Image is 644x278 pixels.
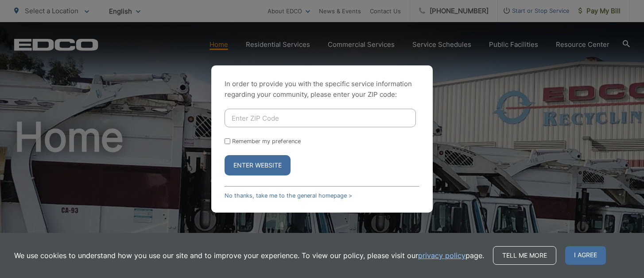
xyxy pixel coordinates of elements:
label: Remember my preference [232,138,301,145]
a: privacy policy [418,250,466,261]
input: Enter ZIP Code [225,109,416,127]
button: Enter Website [225,155,291,175]
span: I agree [565,246,606,265]
p: In order to provide you with the specific service information regarding your community, please en... [225,79,419,100]
p: We use cookies to understand how you use our site and to improve your experience. To view our pol... [14,250,484,261]
a: Tell me more [493,246,556,265]
a: No thanks, take me to the general homepage > [225,192,352,199]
